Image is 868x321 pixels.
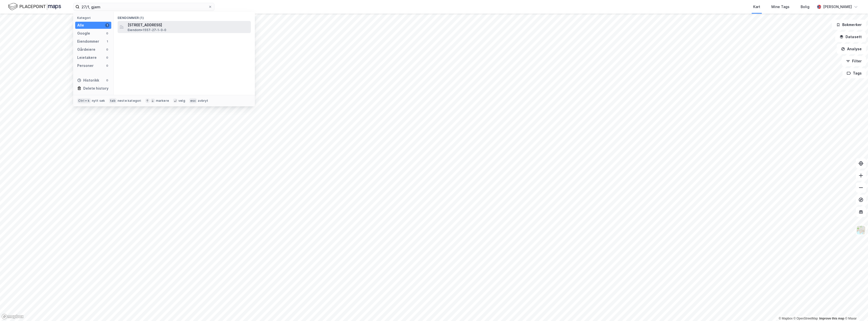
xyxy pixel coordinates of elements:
[105,64,109,68] div: 0
[842,56,866,66] button: Filter
[79,3,208,11] input: Søk på adresse, matrikkel, gårdeiere, leietakere eller personer
[189,98,197,103] div: esc
[832,20,866,30] button: Bokmerker
[114,12,255,21] div: Eiendommer (1)
[77,46,95,53] div: Gårdeiere
[819,317,844,320] a: Improve this map
[105,39,109,43] div: 1
[105,23,109,27] div: 1
[77,77,99,83] div: Historikk
[823,4,852,10] div: [PERSON_NAME]
[771,4,790,10] div: Mine Tags
[77,30,90,36] div: Google
[8,2,61,11] img: logo.f888ab2527a4732fd821a326f86c7f29.svg
[198,99,208,103] div: avbryt
[835,32,866,42] button: Datasett
[92,99,105,103] div: nytt søk
[856,225,866,235] img: Z
[779,317,793,320] a: Mapbox
[77,16,111,20] div: Kategori
[105,31,109,35] div: 0
[118,99,141,103] div: neste kategori
[2,314,24,319] a: Mapbox homepage
[77,63,94,69] div: Personer
[837,44,866,54] button: Analyse
[109,98,117,103] div: tab
[128,22,249,28] span: [STREET_ADDRESS]
[128,28,166,32] span: Eiendom • 1557-27-1-0-0
[843,297,868,321] iframe: Chat Widget
[178,99,185,103] div: velg
[843,68,866,78] button: Tags
[843,297,868,321] div: Kontrollprogram for chat
[105,56,109,60] div: 0
[77,55,97,61] div: Leietakere
[83,85,108,91] div: Delete history
[801,4,809,10] div: Bolig
[77,22,84,28] div: Alle
[77,38,99,44] div: Eiendommer
[753,4,760,10] div: Kart
[105,78,109,82] div: 0
[77,98,91,103] div: Ctrl + k
[794,317,818,320] a: OpenStreetMap
[105,47,109,52] div: 0
[156,99,169,103] div: markere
